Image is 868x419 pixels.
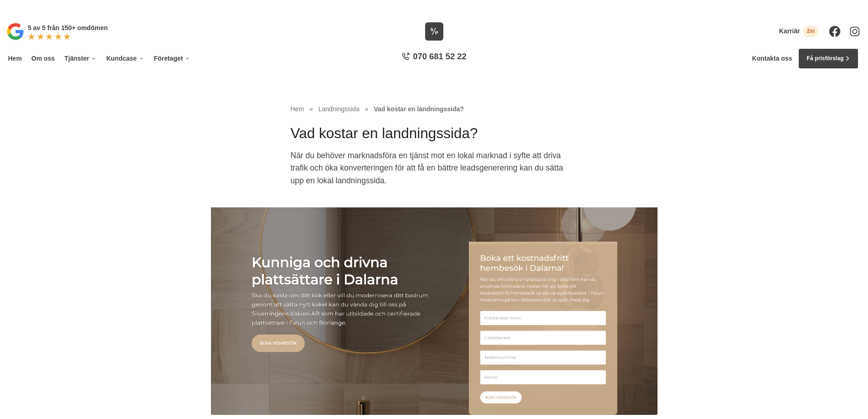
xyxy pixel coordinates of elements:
[806,54,843,63] span: Få prisförslag
[798,48,858,69] a: Få prisförslag
[374,105,464,113] a: Vad kostar en landningssida?
[63,48,98,69] a: Tjänster
[309,104,313,114] span: »
[803,26,818,37] span: 2st
[318,105,360,113] span: Landningssida
[3,3,865,11] p: Vi vann Årets Unga Företagare i Dalarna 2024 –
[28,23,108,33] p: 5 av 5 från 150+ omdömen
[30,48,56,69] a: Om oss
[291,124,578,150] h1: Vad kostar en landningssida?
[291,150,578,191] p: När du behöver marknadsföra en tjänst mot en lokal marknad i syfte att driva trafik och öka konve...
[318,105,361,113] a: Landningssida
[291,105,304,113] a: Hem
[291,104,578,114] nav: Breadcrumb
[398,51,469,67] a: 070 681 52 22
[779,27,800,35] span: Karriär
[211,205,657,415] img: Landningssida
[413,51,466,62] span: 070 681 52 22
[105,48,146,69] a: Kundcase
[461,4,536,10] a: Läs pressmeddelandet här!
[6,48,23,69] a: Hem
[152,48,192,69] a: Företaget
[365,104,369,114] span: »
[752,55,792,62] a: Kontakta oss
[779,26,818,37] a: Karriär 2st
